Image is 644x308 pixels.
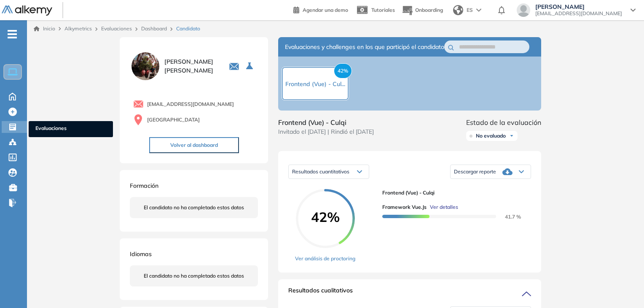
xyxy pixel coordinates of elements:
[382,189,524,197] span: Frontend (Vue) - Culqi
[8,33,17,35] i: -
[34,25,55,32] a: Inicio
[292,168,349,175] span: Resultados cuantitativos
[371,7,395,13] span: Tutoriales
[535,3,622,10] span: [PERSON_NAME]
[144,272,244,280] span: El candidato no ha completado estos datos
[64,25,92,32] span: Alkymetrics
[453,5,463,15] img: world
[535,10,622,17] span: [EMAIL_ADDRESS][DOMAIN_NAME]
[382,203,427,211] span: Framework Vue.js
[303,7,348,13] span: Agendar una demo
[495,213,521,220] span: 41.7 %
[427,203,458,211] button: Ver detalles
[147,100,234,108] span: [EMAIL_ADDRESS][DOMAIN_NAME]
[476,132,506,139] span: No evaluado
[2,5,52,16] img: Logo
[149,137,239,153] button: Volver al dashboard
[164,57,219,75] span: [PERSON_NAME] [PERSON_NAME]
[476,8,481,12] img: arrow
[295,255,355,262] a: Ver análisis de proctoring
[278,117,374,127] span: Frontend (Vue) - Culqi
[509,133,514,138] img: Ícono de flecha
[334,63,352,78] span: 42%
[293,4,348,14] a: Agendar una demo
[141,25,167,32] a: Dashboard
[35,124,106,134] span: Evaluaciones
[296,210,355,224] span: 42%
[285,80,345,88] span: Frontend (Vue) - Cul...
[402,1,443,19] button: Onboarding
[288,286,353,300] span: Resultados cualitativos
[243,59,258,74] button: Seleccione la evaluación activa
[176,25,200,32] span: Candidato
[130,51,161,82] img: PROFILE_MENU_LOGO_USER
[130,182,158,189] span: Formación
[467,6,473,14] span: ES
[147,116,200,124] span: [GEOGRAPHIC_DATA]
[130,250,152,258] span: Idiomas
[278,127,374,136] span: Invitado el [DATE] | Rindió el [DATE]
[285,43,444,51] span: Evaluaciones y challenges en los que participó el candidato
[144,204,244,211] span: El candidato no ha completado estos datos
[415,7,443,13] span: Onboarding
[466,117,541,127] span: Estado de la evaluación
[454,168,496,175] span: Descargar reporte
[430,203,458,211] span: Ver detalles
[101,25,132,32] a: Evaluaciones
